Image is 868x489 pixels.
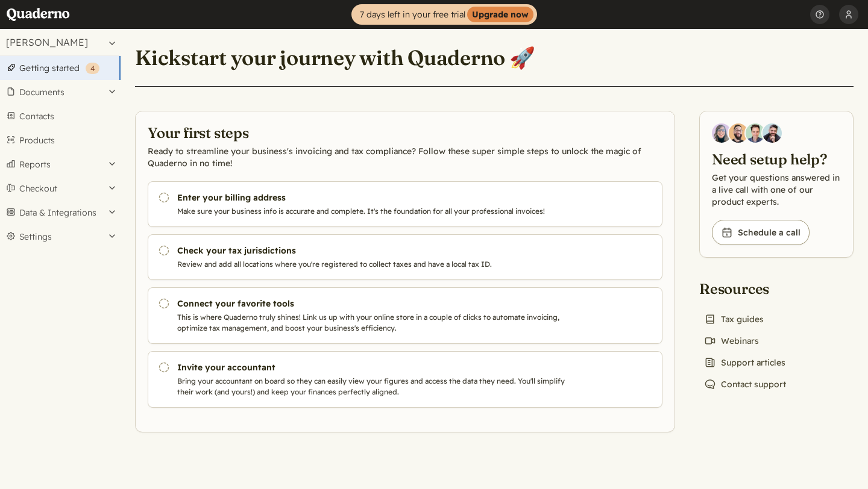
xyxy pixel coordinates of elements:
h3: Connect your favorite tools [177,297,571,310]
h2: Your first steps [148,123,662,143]
h3: Invite your accountant [177,361,571,373]
h2: Resources [699,279,791,299]
h3: Enter your billing address [177,192,571,204]
span: 4 [90,64,95,73]
img: Ivo Oltmans, Business Developer at Quaderno [746,123,765,143]
a: Invite your accountant Bring your accountant on board so they can easily view your figures and ac... [148,351,662,408]
img: Diana Carrasco, Account Executive at Quaderno [712,123,731,143]
p: Review and add all locations where you're registered to collect taxes and have a local tax ID. [177,259,571,270]
h3: Check your tax jurisdictions [177,244,571,257]
a: Contact support [699,376,791,393]
img: Jairo Fumero, Account Executive at Quaderno [729,123,748,143]
p: Bring your accountant on board so they can easily view your figures and access the data they need... [177,376,571,397]
p: Get your questions answered in a live call with one of our product experts. [712,172,841,208]
a: Webinars [699,332,764,349]
p: Make sure your business info is accurate and complete. It's the foundation for all your professio... [177,206,571,217]
a: Connect your favorite tools This is where Quaderno truly shines! Link us up with your online stor... [148,287,662,344]
h2: Need setup help? [712,150,841,169]
a: Check your tax jurisdictions Review and add all locations where you're registered to collect taxe... [148,234,662,280]
a: Support articles [699,354,790,371]
a: 7 days left in your free trialUpgrade now [351,4,537,25]
a: Schedule a call [712,220,810,245]
a: Tax guides [699,311,769,328]
strong: Upgrade now [467,7,533,22]
p: Ready to streamline your business's invoicing and tax compliance? Follow these super simple steps... [148,145,662,169]
h1: Kickstart your journey with Quaderno 🚀 [135,45,535,70]
a: Enter your billing address Make sure your business info is accurate and complete. It's the founda... [148,181,662,227]
img: Javier Rubio, DevRel at Quaderno [763,123,782,143]
p: This is where Quaderno truly shines! Link us up with your online store in a couple of clicks to a... [177,312,571,334]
